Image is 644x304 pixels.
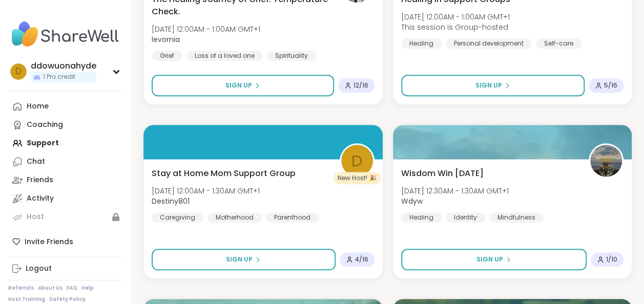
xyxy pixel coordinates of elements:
[38,285,63,292] a: About Us
[8,116,122,134] a: Coaching
[8,171,122,189] a: Friends
[355,255,368,264] span: 4 / 16
[354,81,368,90] span: 12 / 16
[81,285,94,292] a: Help
[152,196,190,206] b: Destiny801
[489,212,544,223] div: Mindfulness
[226,255,253,264] span: Sign Up
[152,75,334,96] button: Sign Up
[67,285,77,292] a: FAQ
[8,208,122,226] a: Host
[604,81,617,90] span: 5 / 16
[8,296,45,303] a: Host Training
[8,232,122,251] div: Invite Friends
[15,65,22,78] span: d
[152,51,182,61] div: Grief
[26,264,52,274] div: Logout
[401,167,484,180] span: Wisdom Win [DATE]
[401,75,585,96] button: Sign Up
[401,12,510,22] span: [DATE] 12:00AM - 1:00AM GMT+1
[266,212,319,223] div: Parenthood
[152,249,336,270] button: Sign Up
[267,51,316,61] div: Spirituality
[334,172,381,184] div: New Host! 🎉
[401,38,442,49] div: Healing
[475,81,502,90] span: Sign Up
[152,34,180,45] b: levornia
[476,255,503,264] span: Sign Up
[152,24,260,34] span: [DATE] 12:00AM - 1:00AM GMT+1
[27,193,54,204] div: Activity
[606,255,617,264] span: 1 / 10
[43,73,75,81] span: 1 Pro credit
[590,145,622,177] img: Wdyw
[186,51,263,61] div: Loss of a loved one
[401,249,587,270] button: Sign Up
[152,186,260,196] span: [DATE] 12:00AM - 1:30AM GMT+1
[401,186,509,196] span: [DATE] 12:30AM - 1:30AM GMT+1
[31,60,96,72] div: ddowuonahyde
[225,81,252,90] span: Sign Up
[152,167,296,180] span: Stay at Home Mom Support Group
[8,189,122,208] a: Activity
[401,212,442,223] div: Healing
[8,16,122,52] img: ShareWell Nav Logo
[27,212,44,222] div: Host
[446,38,532,49] div: Personal development
[401,22,510,32] span: This session is Group-hosted
[8,285,34,292] a: Referrals
[27,157,45,167] div: Chat
[536,38,581,49] div: Self-care
[8,153,122,171] a: Chat
[351,149,362,173] span: D
[401,196,423,206] b: Wdyw
[27,175,53,185] div: Friends
[207,212,262,223] div: Motherhood
[8,259,122,278] a: Logout
[49,296,86,303] a: Safety Policy
[152,212,203,223] div: Caregiving
[27,120,63,130] div: Coaching
[27,101,49,112] div: Home
[8,97,122,116] a: Home
[446,212,485,223] div: Identity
